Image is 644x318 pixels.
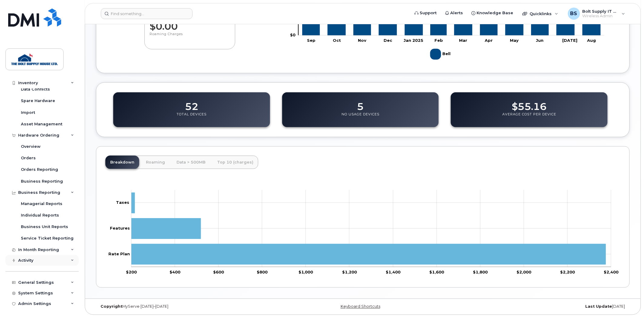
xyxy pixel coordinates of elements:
[604,270,619,275] tspan: $2,400
[430,46,452,62] g: Legend
[502,112,556,123] p: Average Cost Per Device
[429,270,444,275] tspan: $1,600
[583,9,619,14] span: Bolt Supply IT Support
[212,156,258,169] a: Top 10 (charges)
[452,304,630,309] div: [DATE]
[342,112,379,123] p: No Usage Devices
[299,270,313,275] tspan: $1,000
[357,95,364,112] dd: 5
[459,38,467,43] tspan: Mar
[570,10,577,17] span: BS
[536,38,544,43] tspan: Jun
[583,14,619,18] span: Wireless Admin
[467,7,518,19] a: Knowledge Base
[435,38,443,43] tspan: Feb
[108,251,130,256] tspan: Rate Plan
[141,156,170,169] a: Roaming
[586,304,612,309] strong: Last Update
[185,95,198,112] dd: 52
[384,38,393,43] tspan: Dec
[517,270,532,275] tspan: $2,000
[441,7,467,19] a: Alerts
[485,38,493,43] tspan: Apr
[587,38,596,43] tspan: Aug
[342,270,357,275] tspan: $1,200
[126,270,137,275] tspan: $200
[170,270,180,275] tspan: $400
[110,226,130,231] tspan: Features
[358,38,367,43] tspan: Nov
[530,11,552,16] span: Quicklinks
[564,8,629,20] div: Bolt Supply IT Support
[172,156,210,169] a: Data > 500MB
[404,38,424,43] tspan: Jan 2025
[333,38,341,43] tspan: Oct
[307,38,316,43] tspan: Sep
[131,193,606,265] g: Series
[290,32,296,37] tspan: $0
[420,10,437,16] span: Support
[285,19,296,24] tspan: $500
[150,32,230,43] p: Roaming Charges
[177,112,206,123] p: Total Devices
[451,10,463,16] span: Alerts
[101,304,122,309] strong: Copyright
[430,46,452,62] g: Bell
[411,7,441,19] a: Support
[518,8,563,20] div: Quicklinks
[512,95,547,112] dd: $55.16
[213,270,224,275] tspan: $600
[96,304,274,309] div: MyServe [DATE]–[DATE]
[560,270,575,275] tspan: $2,200
[618,292,639,313] iframe: Messenger Launcher
[477,10,514,16] span: Knowledge Base
[386,270,401,275] tspan: $1,400
[105,156,139,169] a: Breakdown
[510,38,519,43] tspan: May
[116,200,129,205] tspan: Taxes
[257,270,268,275] tspan: $800
[101,8,193,19] input: Find something...
[473,270,488,275] tspan: $1,800
[563,38,578,43] tspan: [DATE]
[341,304,380,309] a: Keyboard Shortcuts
